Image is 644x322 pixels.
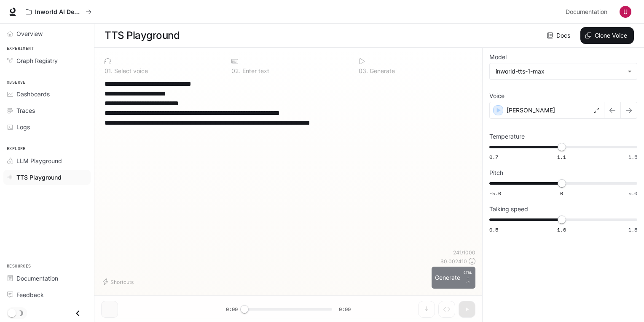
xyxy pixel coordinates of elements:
span: Dashboards [16,90,50,98]
span: 0.7 [489,153,498,161]
a: LLM Playground [3,153,91,168]
span: 1.5 [628,153,637,161]
span: Documentation [566,7,607,17]
button: GenerateCTRL +⏎ [432,267,475,289]
a: Documentation [562,3,614,20]
a: Logs [3,120,91,134]
div: inworld-tts-1-max [496,67,623,76]
p: Inworld AI Demos [35,8,82,16]
h1: TTS Playground [105,27,180,44]
a: Graph Registry [3,53,91,68]
span: TTS Playground [16,173,62,182]
button: User avatar [617,3,634,20]
p: [PERSON_NAME] [507,106,555,115]
span: 1.0 [557,226,566,233]
p: 0 3 . [359,68,368,74]
a: Documentation [3,271,91,286]
p: Select voice [113,68,148,74]
span: Traces [16,106,35,115]
button: Shortcuts [101,275,137,289]
span: Documentation [16,274,58,283]
button: All workspaces [22,3,95,20]
p: CTRL + [464,270,472,280]
div: inworld-tts-1-max [490,63,637,79]
p: Pitch [489,170,503,176]
span: 1.1 [557,153,566,161]
button: Close drawer [68,305,87,322]
a: Dashboards [3,87,91,101]
p: Generate [368,68,395,74]
a: Docs [545,27,574,44]
span: 0 [560,190,563,197]
p: Temperature [489,134,525,139]
a: Traces [3,103,91,118]
span: Graph Registry [16,56,58,65]
span: Feedback [16,290,44,299]
span: 0.5 [489,226,498,233]
p: Model [489,54,507,60]
p: Talking speed [489,206,528,212]
p: Enter text [241,68,269,74]
a: TTS Playground [3,170,91,185]
span: Logs [16,123,30,131]
span: -5.0 [489,190,501,197]
button: Clone Voice [580,27,634,44]
span: Overview [16,29,43,38]
span: Dark mode toggle [8,308,16,317]
p: ⏎ [464,270,472,285]
p: 0 1 . [105,68,113,74]
p: $ 0.002410 [440,258,467,265]
span: 1.5 [628,226,637,233]
p: 241 / 1000 [453,249,475,256]
a: Feedback [3,287,91,302]
a: Overview [3,26,91,41]
p: Voice [489,93,504,99]
span: 5.0 [628,190,637,197]
img: User avatar [620,6,631,18]
span: LLM Playground [16,156,62,165]
p: 0 2 . [231,68,241,74]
